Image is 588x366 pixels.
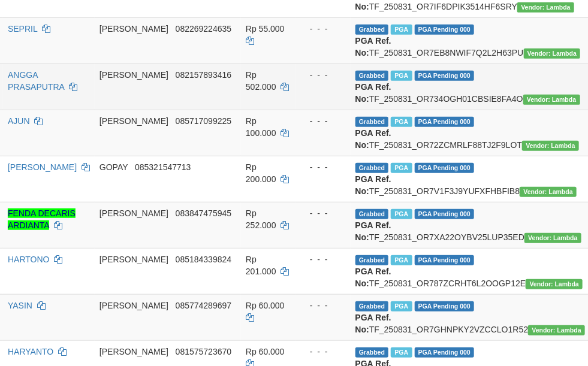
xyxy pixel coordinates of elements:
span: Rp 100.000 [246,116,276,138]
a: AJUN [8,116,30,126]
span: Marked by bykanggota1 [391,117,412,127]
span: Grabbed [355,255,389,265]
a: HARYANTO [8,347,53,356]
span: Copy 081575723670 to clipboard [176,347,231,356]
a: YASIN [8,301,32,310]
span: Copy 085774289697 to clipboard [176,301,231,310]
b: PGA Ref. No: [355,220,391,242]
span: PGA Pending [415,301,475,311]
span: Rp 201.000 [246,255,276,276]
span: PGA Pending [415,347,475,358]
span: [PERSON_NAME] [99,70,168,80]
span: Vendor URL: https://order7.1velocity.biz [522,141,579,151]
a: HARTONO [8,255,50,264]
span: Rp 60.000 [246,347,285,356]
span: Marked by bykanggota1 [391,347,412,358]
span: [PERSON_NAME] [99,116,168,126]
span: Grabbed [355,347,389,358]
a: FENDA DECARIS ARDIANTA [8,208,76,230]
span: Grabbed [355,301,389,311]
span: PGA Pending [415,117,475,127]
span: [PERSON_NAME] [99,301,168,310]
div: - - - [300,115,346,127]
span: Vendor URL: https://order7.1velocity.biz [524,49,581,59]
span: Marked by bykanggota1 [391,301,412,311]
span: Marked by bykanggota1 [391,71,412,81]
span: Grabbed [355,163,389,173]
span: Vendor URL: https://order7.1velocity.biz [526,279,583,289]
span: Grabbed [355,71,389,81]
span: Rp 252.000 [246,208,276,230]
a: SEPRIL [8,24,37,34]
b: PGA Ref. No: [355,36,391,58]
span: [PERSON_NAME] [99,208,168,218]
span: Vendor URL: https://order7.1velocity.biz [517,2,574,13]
span: PGA Pending [415,71,475,81]
span: Marked by bykanggota1 [391,25,412,35]
span: Rp 200.000 [246,162,276,184]
span: Copy 082269224635 to clipboard [176,24,231,34]
div: - - - [300,346,346,358]
span: Grabbed [355,25,389,35]
span: Copy 083847475945 to clipboard [176,208,231,218]
span: Grabbed [355,209,389,219]
span: Vendor URL: https://order7.1velocity.biz [524,233,581,243]
b: PGA Ref. No: [355,313,391,334]
span: Copy 085321547713 to clipboard [135,162,191,172]
a: ANGGA PRASAPUTRA [8,70,64,92]
div: - - - [300,69,346,81]
span: Grabbed [355,117,389,127]
div: - - - [300,300,346,311]
span: PGA Pending [415,209,475,219]
span: PGA Pending [415,163,475,173]
span: Vendor URL: https://order7.1velocity.biz [523,95,580,105]
span: Rp 55.000 [246,24,285,34]
b: PGA Ref. No: [355,128,391,150]
span: GOPAY [99,162,128,172]
b: PGA Ref. No: [355,174,391,196]
span: Rp 60.000 [246,301,285,310]
span: Copy 085717099225 to clipboard [176,116,231,126]
span: Copy 085184339824 to clipboard [176,255,231,264]
div: - - - [300,253,346,265]
span: Vendor URL: https://order7.1velocity.biz [528,325,585,335]
b: PGA Ref. No: [355,267,391,288]
span: Marked by bykanggota1 [391,255,412,265]
div: - - - [300,23,346,35]
span: Copy 082157893416 to clipboard [176,70,231,80]
span: Marked by bykanggota1 [391,163,412,173]
span: PGA Pending [415,255,475,265]
a: [PERSON_NAME] [8,162,77,172]
div: - - - [300,161,346,173]
span: Marked by bykanggota1 [391,209,412,219]
span: Vendor URL: https://order7.1velocity.biz [520,187,577,197]
span: [PERSON_NAME] [99,347,168,356]
span: PGA Pending [415,25,475,35]
span: [PERSON_NAME] [99,255,168,264]
b: PGA Ref. No: [355,82,391,104]
span: Rp 502.000 [246,70,276,92]
div: - - - [300,207,346,219]
span: [PERSON_NAME] [99,24,168,34]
